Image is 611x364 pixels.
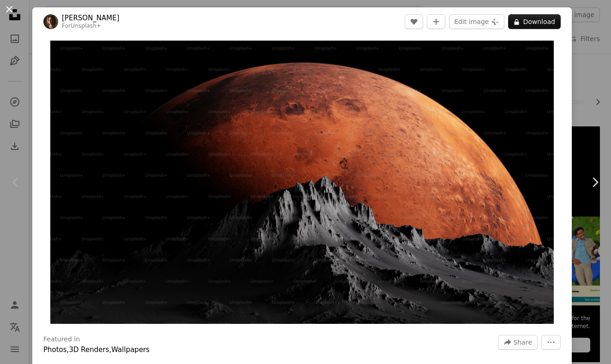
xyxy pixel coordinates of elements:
[514,335,532,349] span: Share
[111,346,150,354] a: Wallpapers
[69,346,109,354] a: 3D Renders
[43,14,58,29] img: Go to Alex Shuper's profile
[508,14,561,29] button: Download
[67,346,69,354] span: ,
[43,346,67,354] a: Photos
[498,335,538,350] button: Share this image
[43,335,80,344] h3: Featured in
[50,41,554,324] img: a red moon rising over the top of a mountain
[405,14,423,29] button: Like
[62,23,120,30] div: For
[427,14,445,29] button: Add to Collection
[71,23,101,29] a: Unsplash+
[62,13,120,23] a: [PERSON_NAME]
[449,14,504,29] button: Edit image
[579,138,611,227] a: Next
[541,335,561,350] button: More Actions
[109,346,111,354] span: ,
[50,41,554,324] button: Zoom in on this image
